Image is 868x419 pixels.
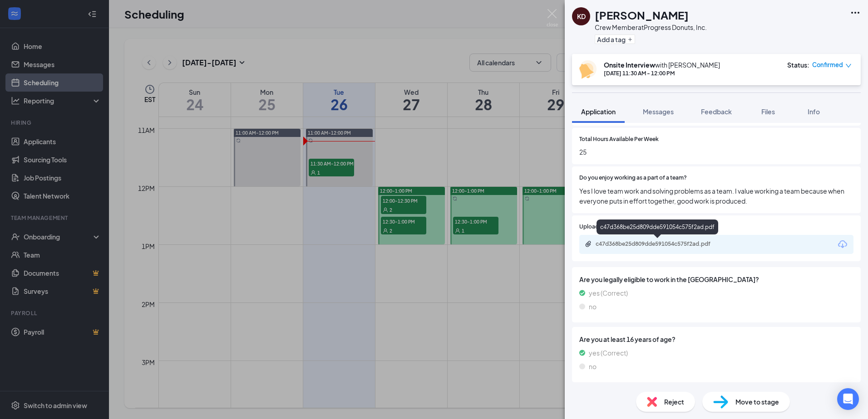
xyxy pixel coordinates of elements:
span: yes (Correct) [589,348,628,358]
div: c47d368be25d809dde591054c575f2ad.pdf [597,219,718,234]
span: no [589,302,597,312]
span: Total Hours Available Per Week [579,135,659,144]
b: Onsite Interview [604,61,655,69]
div: c47d368be25d809dde591054c575f2ad.pdf [596,240,723,248]
span: Move to stage [735,397,779,407]
span: Upload Resume [579,223,621,231]
a: Paperclipc47d368be25d809dde591054c575f2ad.pdf [585,240,732,249]
svg: Download [837,239,848,250]
svg: Paperclip [585,240,592,248]
span: Feedback [701,107,732,116]
span: Are you legally eligible to work in the [GEOGRAPHIC_DATA]? [579,274,853,284]
div: KD [577,12,586,21]
span: Info [808,107,820,116]
span: Reject [664,397,684,407]
svg: Ellipses [850,7,861,18]
span: Do you enjoy working as a part of a team? [579,174,687,182]
div: with [PERSON_NAME] [604,60,720,69]
div: Open Intercom Messenger [837,388,859,410]
button: PlusAdd a tag [595,34,635,44]
h1: [PERSON_NAME] [595,7,689,23]
span: 25 [579,147,853,157]
span: Are you at least 16 years of age? [579,334,853,344]
div: [DATE] 11:30 AM - 12:00 PM [604,69,720,77]
div: Crew Member at Progress Donuts, Inc. [595,23,707,32]
svg: Plus [627,37,633,42]
span: no [589,361,597,371]
span: Files [761,107,775,116]
span: Application [581,107,616,116]
div: Status : [787,60,809,69]
span: Yes I love team work and solving problems as a team. I value working a team because when everyone... [579,186,853,206]
span: Confirmed [812,60,843,69]
span: Messages [643,107,674,116]
span: yes (Correct) [589,288,628,298]
span: down [845,63,852,69]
